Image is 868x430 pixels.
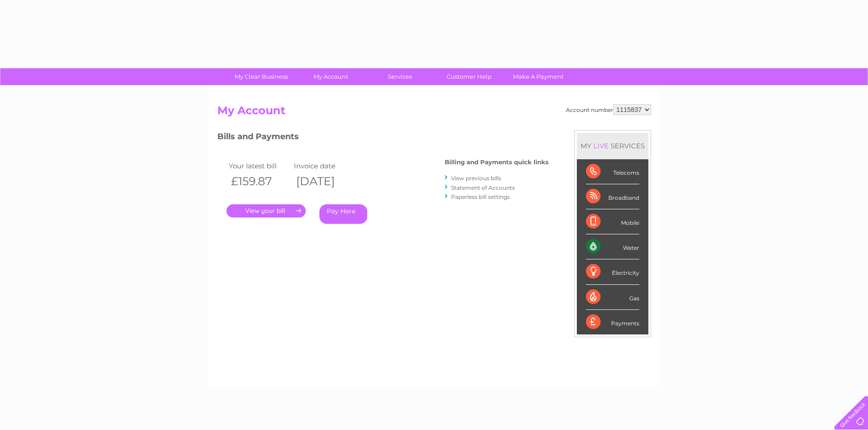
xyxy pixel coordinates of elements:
div: Water [586,234,639,259]
a: Make A Payment [501,68,576,85]
div: Gas [586,285,639,310]
h2: My Account [217,104,651,121]
a: Customer Help [431,68,507,85]
a: View previous bills [451,175,501,182]
td: Your latest bill [226,160,292,172]
a: Statement of Accounts [451,184,515,191]
div: Electricity [586,259,639,284]
a: Pay Here [319,204,367,224]
div: Mobile [586,209,639,234]
th: [DATE] [292,172,357,191]
a: Services [362,68,437,85]
a: My Clear Business [224,68,299,85]
div: Payments [586,310,639,334]
div: Telecoms [586,159,639,184]
h4: Billing and Payments quick links [445,159,549,166]
td: Invoice date [292,160,357,172]
div: MY SERVICES [577,133,648,159]
a: . [226,204,306,218]
a: Paperless bill settings [451,193,510,200]
th: £159.87 [226,172,292,191]
div: Broadband [586,184,639,209]
a: My Account [293,68,368,85]
div: Account number [566,104,651,115]
h3: Bills and Payments [217,130,549,146]
div: LIVE [591,142,611,150]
